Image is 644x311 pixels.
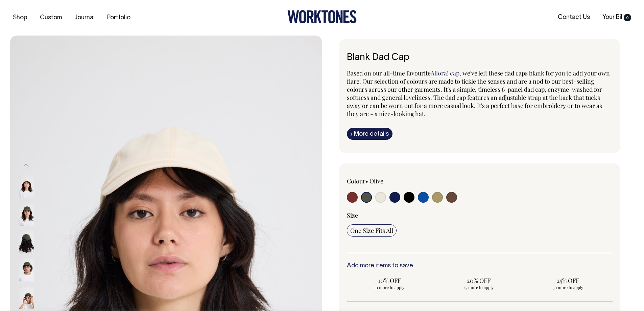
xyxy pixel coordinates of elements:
input: 20% OFF 25 more to apply [436,274,521,292]
span: • [365,177,368,185]
span: i [351,130,352,137]
img: olive [19,230,34,254]
a: Allora! cap [431,69,459,77]
button: Previous [21,157,31,173]
a: Custom [37,12,65,23]
input: 25% OFF 50 more to apply [525,274,611,292]
span: 0 [624,14,631,21]
a: Your Bill0 [600,12,634,23]
label: Olive [369,177,383,185]
span: , we've left these dad caps blank for you to add your own flare. Our selection of colours are mad... [347,69,610,118]
img: olive [19,202,34,226]
span: Based on our all-time favourite [347,69,431,77]
div: Size [347,211,613,219]
a: iMore details [347,128,392,140]
span: 25% OFF [529,276,607,285]
a: Portfolio [104,12,133,23]
span: 10 more to apply [350,285,429,290]
span: 10% OFF [350,276,429,285]
h6: Add more items to save [347,263,613,269]
img: natural [19,175,34,198]
span: 20% OFF [439,276,518,285]
h6: Blank Dad Cap [347,52,613,63]
span: 25 more to apply [439,285,518,290]
img: olive [19,286,34,309]
a: Journal [72,12,97,23]
input: One Size Fits All [347,224,397,237]
input: 10% OFF 10 more to apply [347,274,432,292]
div: Colour [347,177,453,185]
img: olive [19,258,34,282]
a: Contact Us [555,12,593,23]
span: One Size Fits All [350,226,393,235]
span: 50 more to apply [529,285,607,290]
a: Shop [10,12,30,23]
